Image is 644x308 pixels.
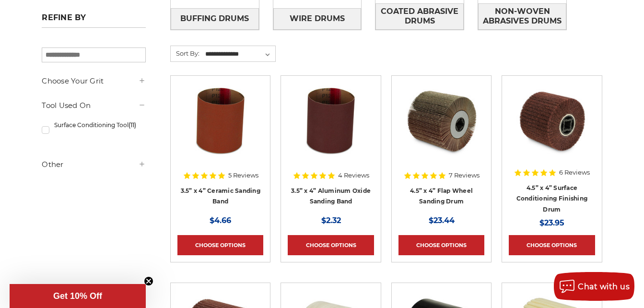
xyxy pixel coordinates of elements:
img: 3.5x4 inch ceramic sanding band for expanding rubber drum [182,83,259,159]
a: Choose Options [177,235,263,255]
a: Choose Options [398,235,484,255]
h5: Refine by [42,13,146,28]
a: Buffing Drums [171,8,259,30]
a: 3.5” x 4” Aluminum Oxide Sanding Band [291,187,371,205]
h5: Choose Your Grit [42,75,146,87]
span: Get 10% Off [53,291,102,301]
span: Non-Woven Abrasives Drums [479,3,566,29]
a: 4.5 Inch Surface Conditioning Finishing Drum [509,83,595,168]
a: 3.5x4 inch sanding band for expanding rubber drum [288,83,374,168]
label: Sort By: [171,46,199,60]
span: 6 Reviews [559,169,590,176]
a: Choose Options [509,235,595,255]
h5: Tool Used On [42,100,146,111]
h5: Other [42,159,146,170]
a: 3.5x4 inch ceramic sanding band for expanding rubber drum [177,83,263,168]
span: (11) [129,121,136,129]
span: Coated Abrasive Drums [376,3,463,29]
span: $2.32 [321,216,341,225]
a: Non-Woven Abrasives Drums [478,3,566,30]
span: 7 Reviews [449,172,480,178]
span: Buffing Drums [180,11,249,27]
span: $23.44 [429,216,455,225]
a: 3.5” x 4” Ceramic Sanding Band [181,187,260,205]
img: 4.5 Inch Surface Conditioning Finishing Drum [514,83,590,159]
span: Chat with us [578,282,630,291]
span: 5 Reviews [228,172,258,178]
a: Choose Options [288,235,374,255]
a: 4.5 inch x 4 inch flap wheel sanding drum [398,83,484,168]
button: Close teaser [144,276,153,286]
select: Sort By: [204,47,275,61]
img: 3.5x4 inch sanding band for expanding rubber drum [293,83,369,159]
a: Surface Conditioning Tool [42,117,146,143]
button: Chat with us [554,272,634,301]
a: 4.5” x 4” Flap Wheel Sanding Drum [410,187,473,205]
a: Coated Abrasive Drums [375,3,464,30]
a: 4.5” x 4” Surface Conditioning Finishing Drum [516,184,588,213]
span: $23.95 [539,218,564,227]
a: Wire Drums [273,8,362,30]
span: $4.66 [210,216,231,225]
div: Get 10% OffClose teaser [10,284,146,308]
img: 4.5 inch x 4 inch flap wheel sanding drum [403,83,480,159]
span: 4 Reviews [338,172,369,178]
span: Wire Drums [290,11,345,27]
